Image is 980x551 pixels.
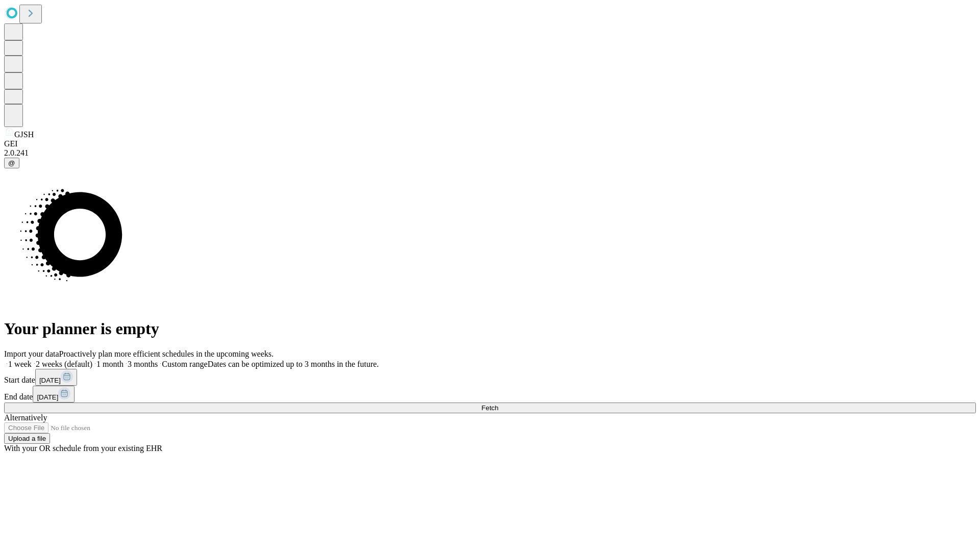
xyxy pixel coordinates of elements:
span: 1 month [96,360,124,368]
span: Import your data [4,349,59,358]
div: 2.0.241 [4,148,976,158]
span: 2 weeks (default) [36,360,92,368]
span: Custom range [162,360,207,368]
span: 3 months [128,360,158,368]
span: @ [8,159,15,167]
button: @ [4,158,19,168]
h1: Your planner is empty [4,319,976,338]
span: Proactively plan more efficient schedules in the upcoming weeks. [59,349,274,358]
button: [DATE] [33,386,75,403]
span: Dates can be optimized up to 3 months in the future. [208,360,379,368]
button: [DATE] [35,369,77,386]
div: Start date [4,369,976,386]
div: GEI [4,139,976,148]
span: [DATE] [37,393,58,401]
span: [DATE] [39,377,61,384]
button: Fetch [4,403,976,413]
div: End date [4,386,976,403]
span: Fetch [481,404,498,412]
span: 1 week [8,360,32,368]
span: Alternatively [4,413,47,422]
button: Upload a file [4,433,50,444]
span: GJSH [14,130,34,139]
span: With your OR schedule from your existing EHR [4,444,162,453]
